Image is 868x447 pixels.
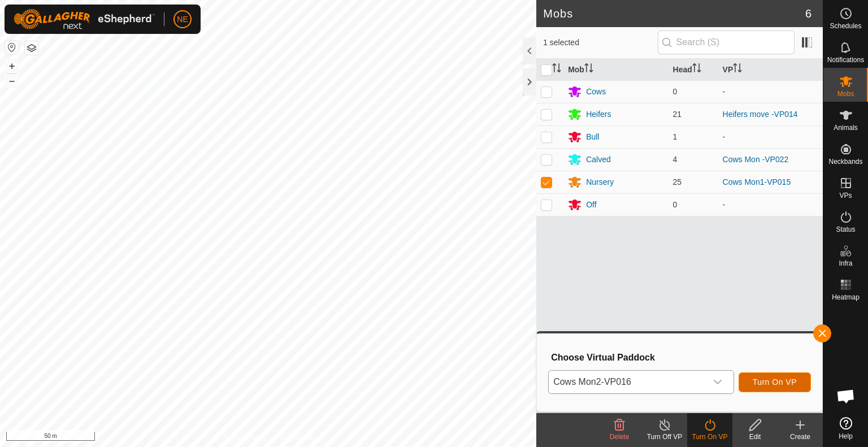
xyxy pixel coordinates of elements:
[224,432,266,442] a: Privacy Policy
[834,124,858,131] span: Animals
[718,193,823,216] td: -
[823,413,868,444] a: Help
[839,260,852,267] span: Infra
[586,154,611,166] div: Calved
[543,7,805,20] h2: Mobs
[586,86,606,98] div: Cows
[25,41,38,55] button: Map Layers
[5,41,19,54] button: Reset Map
[837,90,854,97] span: Mobs
[829,379,863,413] div: Open chat
[673,110,682,119] span: 21
[551,352,811,363] h3: Choose Virtual Paddock
[687,432,732,442] div: Turn On VP
[723,177,791,186] a: Cows Mon1-VP015
[718,80,823,103] td: -
[586,199,596,211] div: Off
[836,226,855,233] span: Status
[718,59,823,81] th: VP
[723,110,798,119] a: Heifers move -VP014
[586,109,611,120] div: Heifers
[839,433,853,440] span: Help
[279,432,313,442] a: Contact Us
[692,65,701,74] p-sorticon: Activate to sort
[563,59,668,81] th: Mob
[14,9,155,29] img: Gallagher Logo
[839,192,852,199] span: VPs
[739,372,811,392] button: Turn On VP
[828,158,862,165] span: Neckbands
[586,131,599,143] div: Bull
[732,432,778,442] div: Edit
[584,65,593,74] p-sorticon: Activate to sort
[723,155,789,164] a: Cows Mon -VP022
[706,371,729,393] div: dropdown trigger
[673,155,678,164] span: 4
[778,432,823,442] div: Create
[552,65,561,74] p-sorticon: Activate to sort
[5,59,19,73] button: +
[733,65,742,74] p-sorticon: Activate to sort
[543,37,657,49] span: 1 selected
[827,57,864,63] span: Notifications
[673,200,678,209] span: 0
[642,432,687,442] div: Turn Off VP
[832,294,860,301] span: Heatmap
[586,176,614,188] div: Nursery
[753,377,797,387] span: Turn On VP
[830,23,861,29] span: Schedules
[5,74,19,88] button: –
[673,87,678,96] span: 0
[673,177,682,186] span: 25
[669,59,718,81] th: Head
[610,433,630,441] span: Delete
[673,132,678,141] span: 1
[658,31,795,54] input: Search (S)
[549,371,706,393] span: Cows Mon2-VP016
[805,5,811,22] span: 6
[718,125,823,148] td: -
[177,14,188,25] span: NE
